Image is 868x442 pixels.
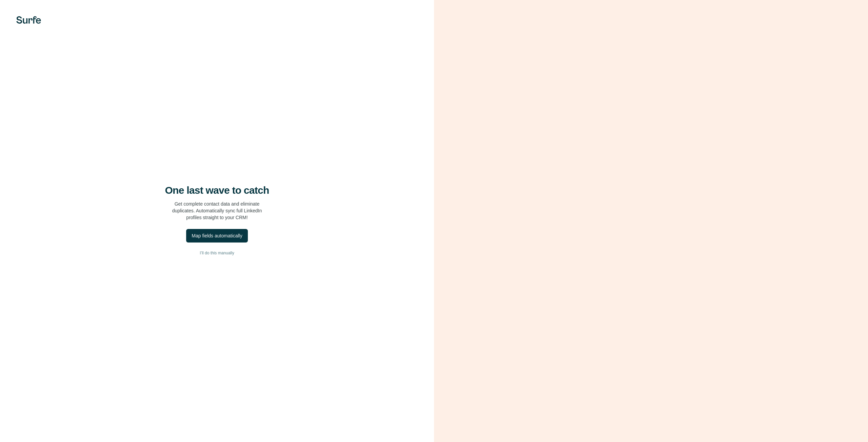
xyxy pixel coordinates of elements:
button: I’ll do this manually [14,248,420,258]
p: Get complete contact data and eliminate duplicates. Automatically sync full LinkedIn profiles str... [172,201,262,221]
h4: One last wave to catch [165,184,269,196]
div: Map fields automatically [192,232,242,239]
img: Surfe's logo [16,16,41,24]
button: Map fields automatically [186,229,248,243]
span: I’ll do this manually [200,250,234,256]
